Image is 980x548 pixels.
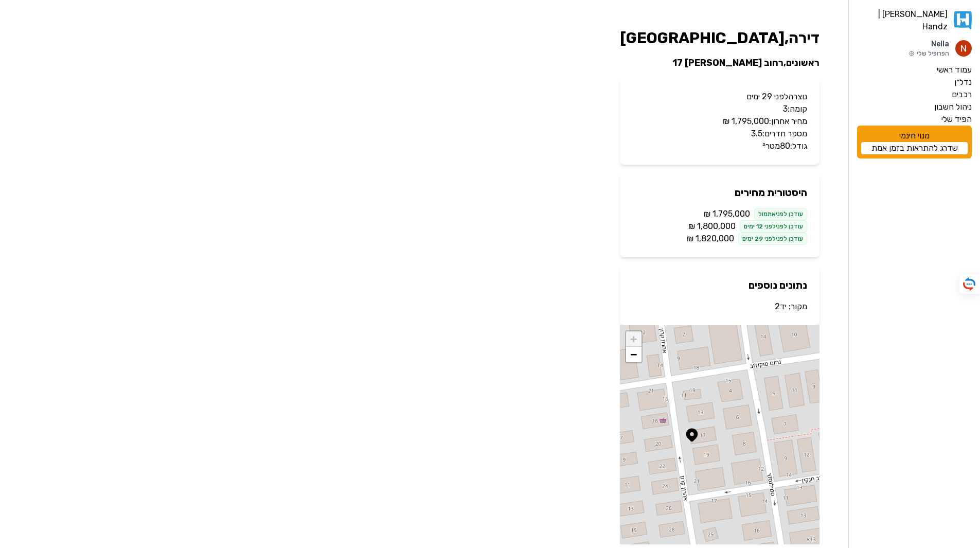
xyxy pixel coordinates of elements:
label: הפיד שלי [941,113,972,126]
span: − [630,348,637,361]
label: עמוד ראשי [937,64,972,76]
a: Zoom in [626,331,642,347]
a: ניהול חשבון [857,101,972,113]
div: עודכן לפני אתמול [754,208,807,220]
div: עודכן לפני לפני 12 ימים [740,220,807,233]
span: ‏1,800,000 ‏₪ [688,220,736,233]
span: ‏1,820,000 ‏₪ [687,233,734,245]
img: Marker [684,427,700,443]
h2: היסטורית מחירים [632,185,807,200]
p: מספר חדרים: 3.5 [632,128,807,140]
label: ניהול חשבון [934,101,972,113]
p: Nella [908,39,949,49]
p: הפרופיל שלי [908,49,949,58]
a: נדל״ן [857,76,972,89]
label: נדל״ן [954,76,972,89]
p: קומה: 3 [632,103,807,115]
img: תמונת פרופיל [955,40,972,57]
p: גודל: 80 מטר² [632,140,807,152]
a: Zoom out [626,347,642,362]
a: רכבים [857,89,972,101]
p: מקור: [632,300,807,313]
div: מנוי חינמי [857,126,972,158]
h2: ראשונים , רחוב [PERSON_NAME] 17 [620,56,819,70]
a: תמונת פרופילNellaהפרופיל שלי [857,39,972,58]
label: רכבים [952,89,972,101]
a: שדרג להתראות בזמן אמת [861,142,968,154]
p: מחיר אחרון: ‏1,795,000 ‏₪ [632,115,807,128]
span: + [630,332,637,345]
a: יד2 [775,302,787,311]
h2: נתונים נוספים [632,278,807,292]
a: [PERSON_NAME] | Handz [857,8,972,33]
p: נוצרה לפני 29 ימים [632,91,807,103]
a: הפיד שלי [857,113,972,126]
a: עמוד ראשי [857,64,972,76]
div: עודכן לפני לפני 29 ימים [738,233,807,245]
h1: דירה , [GEOGRAPHIC_DATA] [620,29,819,47]
span: ‏1,795,000 ‏₪ [704,208,750,220]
